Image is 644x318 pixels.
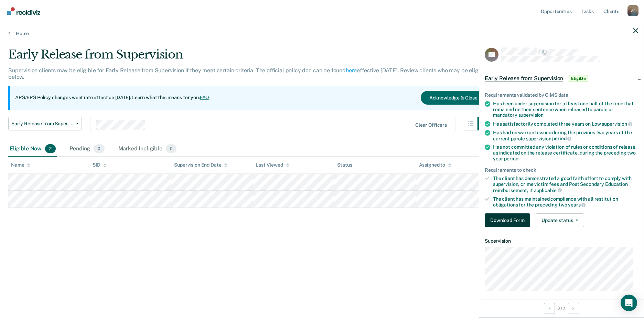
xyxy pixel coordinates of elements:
[200,95,210,100] a: FAQ
[568,303,579,314] button: Next Opportunity
[552,136,571,141] span: period
[8,141,57,157] div: Eligible Now
[493,130,638,141] div: Has had no warrant issued during the previous two years of the current parole supervision
[11,121,73,127] span: Early Release from Supervision
[621,295,637,311] div: Open Intercom Messenger
[45,144,56,153] span: 2
[174,162,227,168] div: Supervision End Date
[11,162,30,168] div: Name
[479,299,644,317] div: 2 / 2
[493,196,638,208] div: The client has maintained compliance with all restitution obligations for the preceding two
[485,213,533,227] a: Navigate to form link
[602,121,632,127] span: supervision
[419,162,451,168] div: Assigned to
[485,92,638,98] div: Requirements validated by OIMS data
[536,213,584,227] button: Update status
[518,112,544,118] span: supervision
[485,167,638,173] div: Requirements to check
[68,141,106,157] div: Pending
[485,75,563,82] span: Early Release from Supervision
[493,121,638,127] div: Has satisfactorily completed three years on Low
[8,67,488,80] p: Supervision clients may be eligible for Early Release from Supervision if they meet certain crite...
[479,67,644,89] div: Early Release from SupervisionEligible
[627,5,638,16] div: V F
[256,162,289,168] div: Last Viewed
[337,162,352,168] div: Status
[544,303,555,314] button: Previous Opportunity
[94,144,104,153] span: 0
[346,67,357,74] a: here
[421,91,486,105] button: Acknowledge & Close
[8,30,636,36] a: Home
[493,144,638,161] div: Has not committed any violation of rules or conditions of release, as indicated on the release ce...
[569,75,588,82] span: Eligible
[8,47,491,67] div: Early Release from Supervision
[166,144,176,153] span: 0
[7,7,40,15] img: Recidiviz
[568,202,586,208] span: years
[493,176,638,193] div: The client has demonstrated a good faith effort to comply with supervision, crime victim fees and...
[415,122,447,128] div: Clear officers
[485,213,530,227] button: Download Form
[504,156,518,161] span: period
[534,188,562,193] span: applicable
[493,101,638,118] div: Has been under supervision for at least one half of the time that remained on their sentence when...
[485,238,638,244] dt: Supervision
[15,94,209,101] p: ARS/ERS Policy changes went into effect on [DATE]. Learn what this means for you:
[93,162,107,168] div: SID
[627,5,638,16] button: Profile dropdown button
[117,141,178,157] div: Marked Ineligible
